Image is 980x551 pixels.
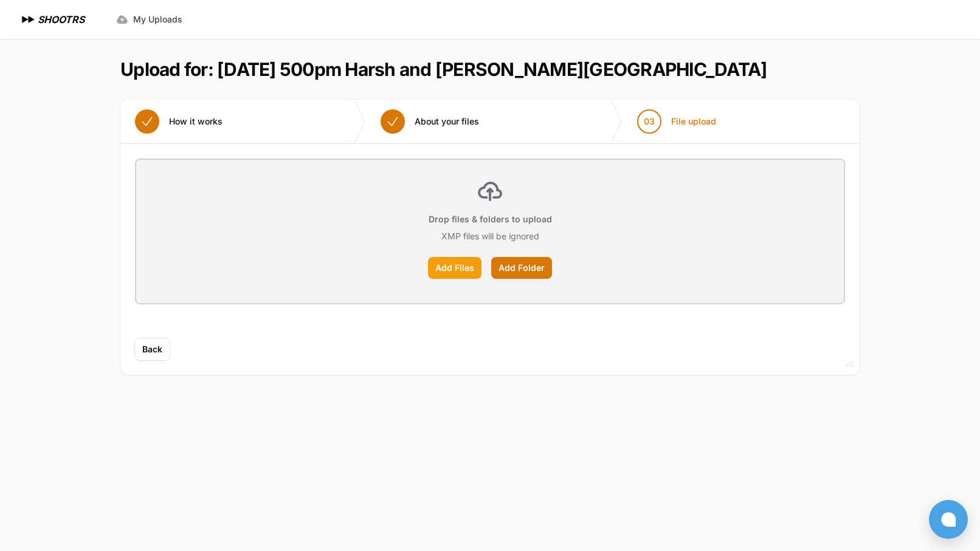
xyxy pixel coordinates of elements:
[120,100,237,143] button: How it works
[133,13,182,26] span: My Uploads
[38,12,85,27] h1: SHOOTRS
[671,115,716,128] span: File upload
[428,257,481,279] label: Add Files
[19,12,38,27] img: SHOOTRS
[19,12,85,27] a: SHOOTRS SHOOTRS
[441,230,539,242] p: XMP files will be ignored
[142,343,162,355] span: Back
[429,213,552,225] p: Drop files & folders to upload
[169,115,223,128] span: How it works
[109,9,190,30] a: My Uploads
[120,58,767,80] h1: Upload for: [DATE] 500pm Harsh and [PERSON_NAME][GEOGRAPHIC_DATA]
[623,100,731,143] button: 03 File upload
[929,500,968,539] button: Open chat window
[415,115,479,128] span: About your files
[366,100,494,143] button: About your files
[135,338,170,360] button: Back
[845,357,854,372] div: v2
[491,257,552,279] label: Add Folder
[644,115,655,128] span: 03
